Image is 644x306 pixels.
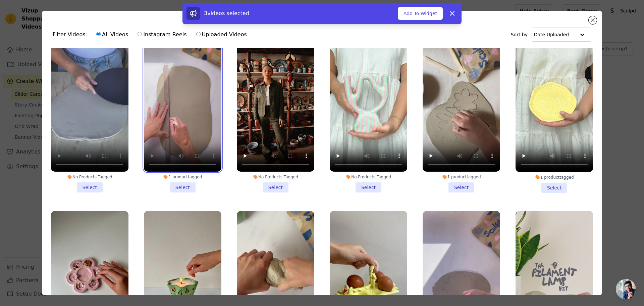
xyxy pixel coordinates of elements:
[398,7,443,20] button: Add To Widget
[516,175,593,180] div: 1 product tagged
[51,174,128,180] div: No Products Tagged
[144,174,221,180] div: 1 product tagged
[96,30,128,39] label: All Videos
[204,10,249,16] span: 3 videos selected
[53,27,251,42] div: Filter Videos:
[137,30,187,39] label: Instagram Reels
[511,28,592,42] div: Sort by:
[423,174,500,180] div: 1 product tagged
[616,279,636,299] a: Open chat
[237,174,314,180] div: No Products Tagged
[196,30,247,39] label: Uploaded Videos
[330,174,407,180] div: No Products Tagged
